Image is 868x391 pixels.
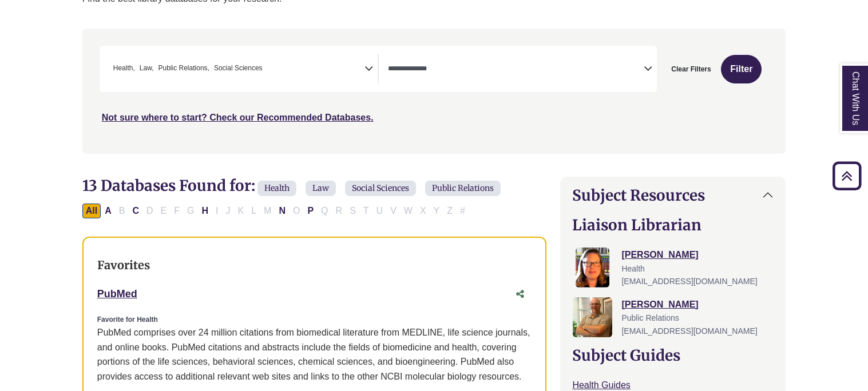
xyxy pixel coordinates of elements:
[82,204,101,218] button: All
[573,297,612,337] img: Nathan Farley
[101,204,115,218] button: Filter Results A
[199,204,212,218] button: Filter Results H
[572,380,630,390] a: Health Guides
[109,63,135,74] li: Health
[345,181,416,196] span: Social Sciences
[154,63,209,74] li: Public Relations
[97,258,532,272] h3: Favorites
[664,55,718,83] button: Clear Filters
[621,277,757,286] span: [EMAIL_ADDRESS][DOMAIN_NAME]
[425,181,501,196] span: Public Relations
[158,63,209,74] span: Public Relations
[97,325,532,384] p: PubMed comprises over 24 million citations from biomedical literature from MEDLINE, life science ...
[621,250,698,260] a: [PERSON_NAME]
[140,63,154,74] span: Law
[275,204,289,218] button: Filter Results N
[257,181,296,196] span: Health
[82,29,786,153] nav: Search filters
[82,205,470,215] div: Alpha-list to filter by first letter of database name
[113,63,135,74] span: Health
[209,63,263,74] li: Social Sciences
[304,204,317,218] button: Filter Results P
[561,177,785,213] button: Subject Resources
[576,248,610,288] img: Jessica Moore
[306,181,336,196] span: Law
[572,216,774,234] h2: Liaison Librarian
[214,63,263,74] span: Social Sciences
[621,326,757,336] span: [EMAIL_ADDRESS][DOMAIN_NAME]
[97,288,137,300] a: PubMed
[572,346,774,364] h2: Subject Guides
[621,313,679,322] span: Public Relations
[265,65,270,74] textarea: Search
[135,63,154,74] li: Law
[509,284,532,305] button: Share this database
[721,55,762,83] button: Submit for Search Results
[621,264,644,273] span: Health
[129,204,142,218] button: Filter Results C
[97,314,532,325] div: Favorite for Health
[82,176,255,195] span: 13 Databases Found for:
[829,168,865,183] a: Back to Top
[621,300,698,309] a: [PERSON_NAME]
[388,65,644,74] textarea: Search
[102,113,374,122] a: Not sure where to start? Check our Recommended Databases.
